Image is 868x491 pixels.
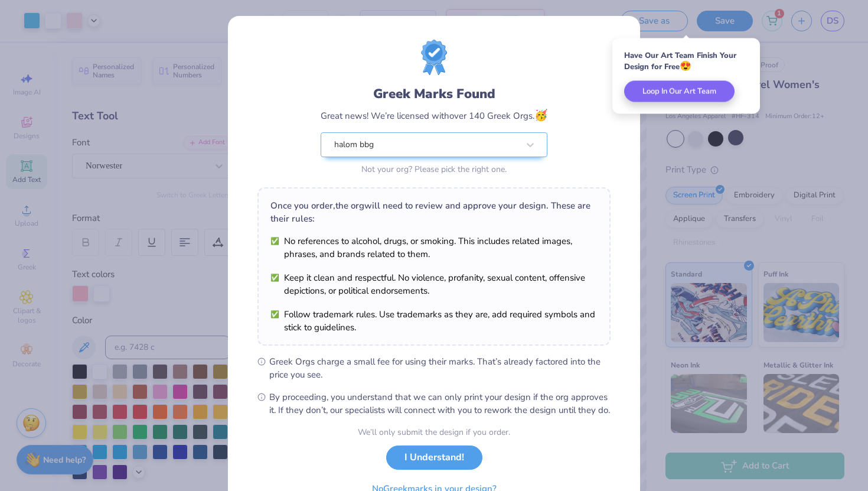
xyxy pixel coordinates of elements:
[269,355,611,381] span: Greek Orgs charge a small fee for using their marks. That’s already factored into the price you see.
[624,50,748,72] div: Have Our Art Team Finish Your Design for Free
[321,84,547,103] div: Greek Marks Found
[270,199,598,225] div: Once you order, the org will need to review and approve your design. These are their rules:
[358,426,510,438] div: We’ll only submit the design if you order.
[534,108,547,122] span: 🥳
[680,60,691,73] span: 😍
[270,271,598,297] li: Keep it clean and respectful. No violence, profanity, sexual content, offensive depictions, or po...
[270,235,598,261] li: No references to alcohol, drugs, or smoking. This includes related images, phrases, and brands re...
[321,108,547,123] div: Great news! We’re licensed with over 140 Greek Orgs.
[269,391,611,417] span: By proceeding, you understand that we can only print your design if the org approves it. If they ...
[624,81,735,102] button: Loop In Our Art Team
[386,446,482,470] button: I Understand!
[270,308,598,334] li: Follow trademark rules. Use trademarks as they are, add required symbols and stick to guidelines.
[421,40,447,75] img: license-marks-badge.png
[321,163,547,175] div: Not your org? Please pick the right one.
